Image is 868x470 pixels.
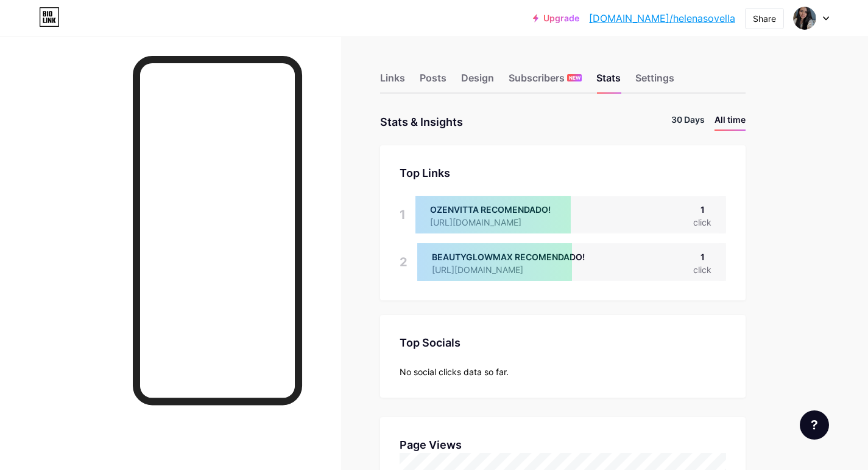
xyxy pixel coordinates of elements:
[753,12,776,25] div: Share
[793,7,816,30] img: helenasovella
[693,263,711,276] div: click
[635,71,674,92] div: Settings
[715,113,746,131] li: All time
[693,216,711,229] div: click
[380,113,463,131] div: Stats & Insights
[400,334,726,351] div: Top Socials
[400,165,726,181] div: Top Links
[671,113,705,131] li: 30 Days
[461,71,494,92] div: Design
[380,71,405,92] div: Links
[533,13,579,23] a: Upgrade
[400,196,406,233] div: 1
[569,74,580,81] span: NEW
[693,251,711,263] div: 1
[596,71,621,92] div: Stats
[693,203,711,216] div: 1
[420,71,446,92] div: Posts
[400,365,726,378] div: No social clicks data so far.
[400,243,408,281] div: 2
[589,11,735,26] a: [DOMAIN_NAME]/helenasovella
[400,437,726,453] div: Page Views
[509,71,582,92] div: Subscribers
